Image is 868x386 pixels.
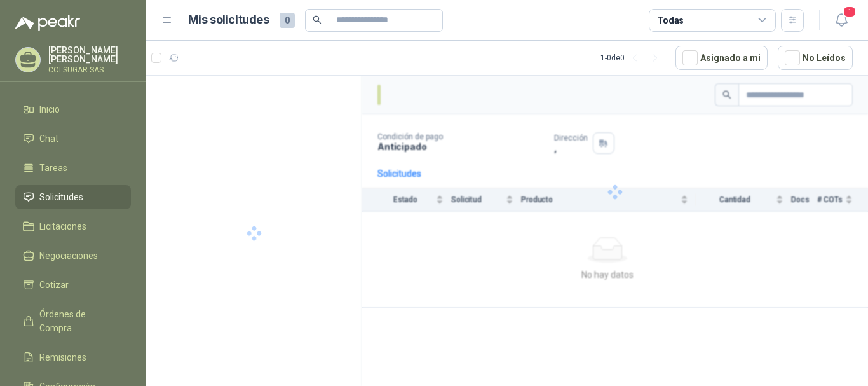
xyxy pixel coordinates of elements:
[39,249,98,263] span: Negociaciones
[675,46,768,70] button: Asignado a mi
[39,102,60,116] span: Inicio
[15,345,131,369] a: Remisiones
[39,190,83,204] span: Solicitudes
[15,156,131,180] a: Tareas
[39,132,58,146] span: Chat
[48,66,131,74] p: COLSUGAR SAS
[778,46,853,70] button: No Leídos
[830,9,853,32] button: 1
[39,350,86,364] span: Remisiones
[15,185,131,209] a: Solicitudes
[48,46,131,64] p: [PERSON_NAME] [PERSON_NAME]
[843,6,857,18] span: 1
[15,214,131,238] a: Licitaciones
[39,278,69,292] span: Cotizar
[15,244,131,268] a: Negociaciones
[15,97,131,121] a: Inicio
[39,307,119,335] span: Órdenes de Compra
[313,15,322,24] span: search
[280,13,295,28] span: 0
[15,127,131,151] a: Chat
[39,161,67,175] span: Tareas
[15,15,80,31] img: Logo peakr
[188,11,269,29] h1: Mis solicitudes
[15,302,131,340] a: Órdenes de Compra
[15,273,131,297] a: Cotizar
[39,219,86,233] span: Licitaciones
[657,13,684,27] div: Todas
[600,48,665,68] div: 1 - 0 de 0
